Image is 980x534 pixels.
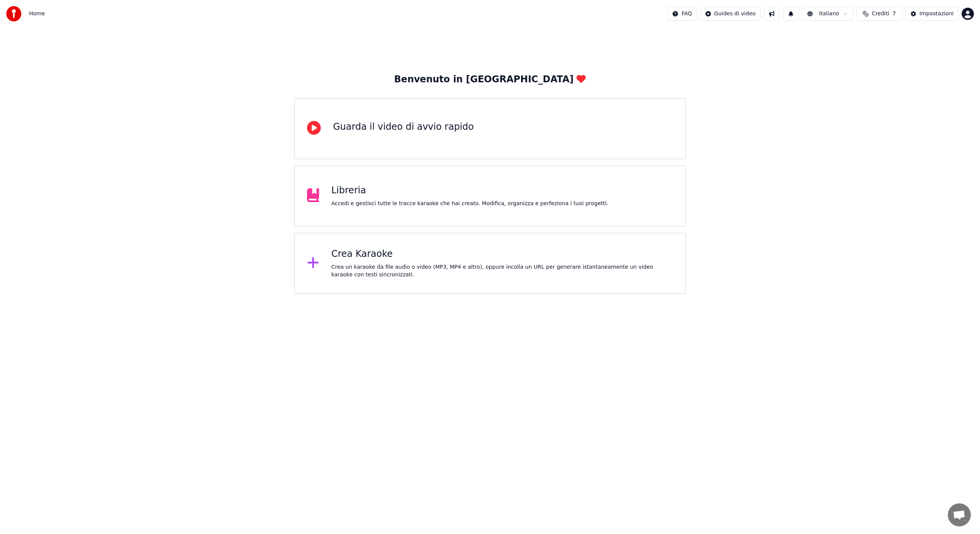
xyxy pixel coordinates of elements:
img: youka [6,6,21,21]
nav: breadcrumb [29,10,45,18]
button: Guides di video [700,7,761,21]
div: Impostazioni [920,10,954,18]
span: Crediti [872,10,889,18]
button: Impostazioni [905,7,959,21]
span: Home [29,10,45,18]
div: Accedi e gestisci tutte le tracce karaoke che hai creato. Modifica, organizza e perfeziona i tuoi... [332,200,609,207]
span: 7 [892,10,896,18]
div: Benvenuto in [GEOGRAPHIC_DATA] [394,73,586,86]
button: Crediti7 [856,7,902,21]
div: Crea Karaoke [332,248,673,260]
div: Guarda il video di avvio rapido [333,121,474,133]
button: FAQ [667,7,697,21]
div: Aprire la chat [948,503,971,526]
div: Crea un karaoke da file audio o video (MP3, MP4 e altro), oppure incolla un URL per generare ista... [332,263,673,279]
div: Libreria [332,185,609,197]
